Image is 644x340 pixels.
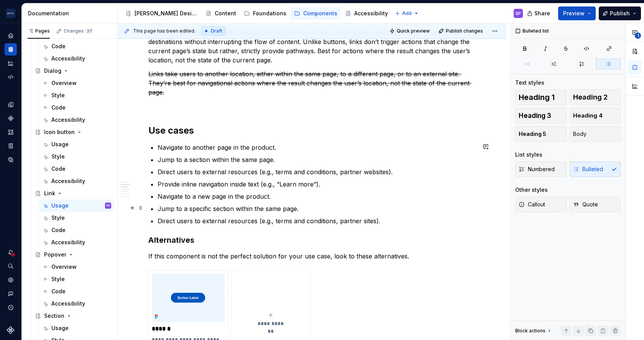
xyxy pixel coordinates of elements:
a: Code [39,285,114,297]
a: Code [39,224,114,236]
div: Usage [51,202,69,209]
div: Accessibility [51,300,85,307]
button: Notifications [5,246,17,258]
div: Foundations [253,10,286,17]
a: Style [39,150,114,163]
div: Dialog [44,67,61,75]
div: SP [106,202,110,209]
button: Quick preview [387,26,433,36]
div: Documentation [28,10,114,17]
s: Links take users to another location, either within the same page, to a different page, or to an ... [148,70,472,96]
span: Share [534,10,550,17]
a: Usage [39,138,114,150]
div: Code [51,42,66,50]
a: Home [5,29,17,42]
div: Overview [51,79,77,87]
p: Navigate to a new page in the product. [158,192,476,201]
a: Overview [39,77,114,89]
button: Add [393,8,421,19]
button: Search ⌘K [5,260,17,272]
a: Data sources [5,154,17,166]
a: [PERSON_NAME] Design [122,7,201,20]
span: Add [402,10,412,16]
div: [PERSON_NAME] Design [135,10,198,17]
div: Accessibility [51,55,85,62]
button: Numbered [515,162,567,177]
a: Style [39,273,114,285]
span: Body [573,130,586,138]
span: Quote [573,201,598,208]
a: Code [39,101,114,114]
span: This page has been edited. [133,28,195,34]
img: 1f77a8d7-b930-41d4-9658-0c76e1b827ce.png [152,273,225,322]
a: Popover [32,248,114,261]
a: Design tokens [5,98,17,111]
a: Style [39,212,114,224]
a: Link [32,187,114,199]
div: Storybook stories [5,140,17,152]
a: Accessibility [39,114,114,126]
div: Style [51,92,65,99]
div: Text styles [515,79,544,87]
div: Code [51,288,66,295]
span: Quick preview [397,28,430,34]
div: Style [51,275,65,283]
div: Accessibility [51,116,85,124]
a: Accessibility [39,52,114,65]
p: Navigate to another page in the product. [158,143,476,152]
span: Heading 1 [519,93,555,101]
a: Analytics [5,57,17,69]
a: Usage [39,322,114,334]
span: Heading 4 [573,112,603,119]
p: Links are lightweight navigational elements designed for clarity and simplicity. They help users ... [148,28,476,65]
a: Code automation [5,71,17,83]
a: Style [39,89,114,101]
div: Overview [51,263,77,271]
span: Numbered [519,165,555,173]
button: Callout [515,197,567,212]
a: UsageSP [39,199,114,212]
button: Publish changes [436,26,486,36]
a: Settings [5,274,17,286]
a: Section [32,310,114,322]
span: Callout [519,201,545,208]
div: Usage [51,324,69,332]
h2: Use cases [148,124,476,137]
p: Direct users to external resources (e.g., terms and conditions, partner sites). [158,216,476,226]
div: Changes [64,28,94,34]
div: Accessibility [51,239,85,246]
div: Accessibility [354,10,388,17]
div: SP [516,10,521,16]
div: List styles [515,151,542,159]
span: Preview [563,10,585,17]
div: Popover [44,251,66,258]
div: Style [51,153,65,160]
a: Accessibility [39,175,114,187]
div: Section [44,312,64,320]
div: Icon button [44,128,75,136]
span: Heading 2 [573,93,608,101]
div: Accessibility [51,177,85,185]
a: Code [39,40,114,52]
a: Content [202,7,239,20]
a: Accessibility [39,236,114,248]
a: Components [291,7,340,20]
a: Foundations [241,7,289,20]
p: Direct users to external resources (e.g., terms and conditions, partner websites). [158,167,476,177]
button: Heading 5 [515,126,567,142]
div: Code [51,104,66,111]
span: Publish [610,10,630,17]
span: Heading 5 [519,130,546,138]
button: Body [570,126,621,142]
a: Accessibility [39,297,114,310]
div: Assets [5,126,17,138]
a: Documentation [5,43,17,56]
span: Heading 3 [519,112,551,119]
